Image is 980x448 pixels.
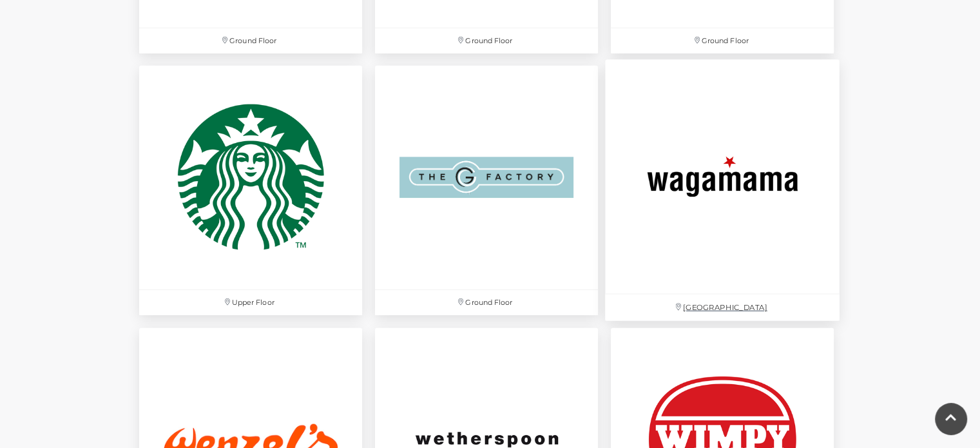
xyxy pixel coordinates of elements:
a: Starbucks at Festival Place, Basingstoke Upper Floor [133,59,369,321]
p: Ground Floor [375,290,598,315]
p: Ground Floor [139,28,362,54]
p: Ground Floor [375,28,598,54]
p: Upper Floor [139,290,362,315]
a: [GEOGRAPHIC_DATA] [599,53,847,328]
a: Ground Floor [369,59,604,321]
p: Ground Floor [611,28,834,54]
p: [GEOGRAPHIC_DATA] [605,295,840,321]
img: Starbucks at Festival Place, Basingstoke [139,66,362,289]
